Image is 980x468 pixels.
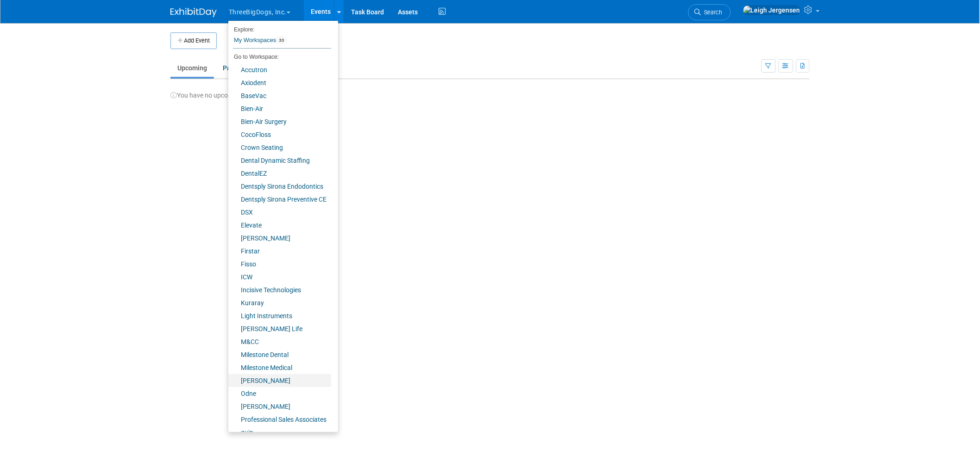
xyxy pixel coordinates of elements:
[228,167,331,180] a: DentalEZ
[170,8,217,17] img: ExhibitDay
[228,76,331,89] a: Axiodent
[216,59,251,77] a: Past9
[228,128,331,141] a: CocoFloss
[228,400,331,413] a: [PERSON_NAME]
[228,322,331,335] a: [PERSON_NAME] Life
[228,413,331,426] a: Professional Sales Associates
[228,232,331,245] a: [PERSON_NAME]
[228,219,331,232] a: Elevate
[228,206,331,219] a: DSX
[228,348,331,361] a: Milestone Dental
[688,4,731,20] a: Search
[228,361,331,374] a: Milestone Medical
[228,426,331,439] a: quip
[228,193,331,206] a: Dentsply Sirona Preventive CE
[228,296,331,309] a: Kuraray
[701,9,722,16] span: Search
[228,180,331,193] a: Dentsply Sirona Endodontics
[228,335,331,348] a: M&CC
[228,154,331,167] a: Dental Dynamic Staffing
[170,92,264,99] span: You have no upcoming events.
[228,374,331,387] a: [PERSON_NAME]
[228,271,331,283] a: ICW
[276,37,287,44] span: 33
[228,24,331,32] li: Explore:
[228,309,331,322] a: Light Instruments
[228,89,331,102] a: BaseVac
[228,387,331,400] a: Odne
[170,59,214,77] a: Upcoming
[233,32,331,48] a: My Workspaces33
[228,115,331,128] a: Bien-Air Surgery
[228,245,331,258] a: Firstar
[228,283,331,296] a: Incisive Technologies
[170,32,217,49] button: Add Event
[228,258,331,271] a: Fisso
[228,51,331,63] li: Go to Workspace:
[228,102,331,115] a: Bien-Air
[743,5,801,15] img: Leigh Jergensen
[228,141,331,154] a: Crown Seating
[228,63,331,76] a: Accutron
